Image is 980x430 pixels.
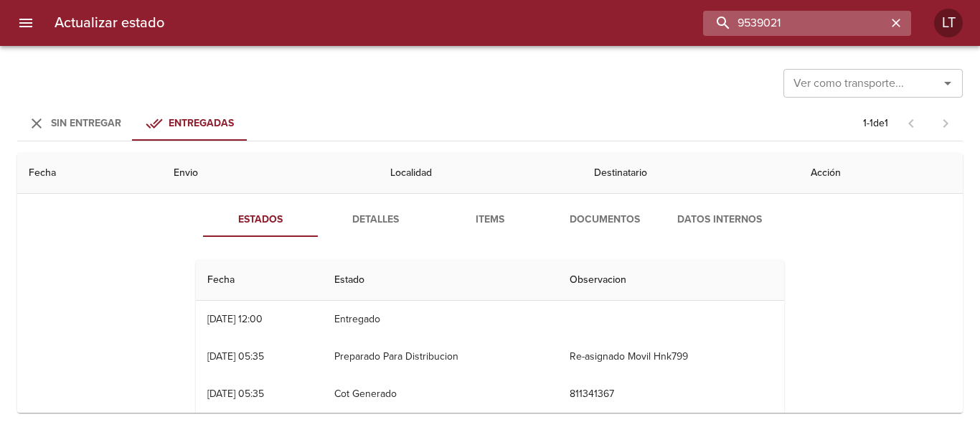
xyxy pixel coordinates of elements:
input: buscar [703,11,887,36]
div: LT [934,9,963,37]
button: Abrir [938,73,958,93]
td: Cot Generado [323,375,558,413]
span: Documentos [556,211,654,229]
h6: Actualizar estado [55,11,164,34]
div: Abrir información de usuario [934,9,963,37]
span: Detalles [326,211,424,229]
td: 811341367 [558,375,784,413]
span: Sin Entregar [51,117,121,129]
span: Pagina anterior [894,116,928,130]
span: Entregadas [169,117,234,129]
th: Fecha [196,260,323,301]
th: Estado [323,260,558,301]
td: Re-asignado Movil Hnk799 [558,338,784,375]
th: Destinatario [583,153,799,194]
span: Datos Internos [671,211,768,229]
th: Envio [162,153,379,194]
td: Entregado [323,301,558,338]
th: Observacion [558,260,784,301]
span: Items [441,211,539,229]
p: 1 - 1 de 1 [863,116,888,131]
span: Pagina siguiente [928,106,963,141]
th: Fecha [17,153,162,194]
th: Acción [799,153,963,194]
div: [DATE] 05:35 [207,388,264,400]
div: [DATE] 05:35 [207,350,264,363]
div: Tabs Envios [17,106,247,141]
div: Tabs detalle de guia [203,202,777,237]
th: Localidad [379,153,583,194]
button: menu [9,6,43,40]
div: [DATE] 12:00 [207,313,263,325]
span: Estados [212,211,309,229]
td: Preparado Para Distribucion [323,338,558,375]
